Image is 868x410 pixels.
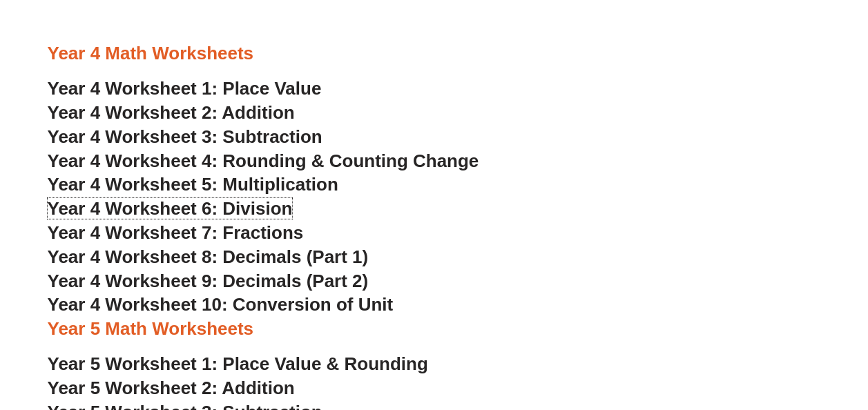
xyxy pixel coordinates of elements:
[48,318,821,341] h3: Year 5 Math Worksheets
[48,174,338,195] a: Year 4 Worksheet 5: Multiplication
[48,150,479,171] a: Year 4 Worksheet 4: Rounding & Counting Change
[48,271,369,291] a: Year 4 Worksheet 9: Decimals (Part 2)
[48,78,322,99] a: Year 4 Worksheet 1: Place Value
[48,246,369,267] a: Year 4 Worksheet 8: Decimals (Part 1)
[48,102,295,123] a: Year 4 Worksheet 2: Addition
[48,353,428,374] a: Year 5 Worksheet 1: Place Value & Rounding
[48,126,322,147] a: Year 4 Worksheet 3: Subtraction
[48,198,293,219] a: Year 4 Worksheet 6: Division
[48,222,304,243] a: Year 4 Worksheet 7: Fractions
[48,42,821,66] h3: Year 4 Math Worksheets
[48,294,394,315] a: Year 4 Worksheet 10: Conversion of Unit
[48,378,295,398] a: Year 5 Worksheet 2: Addition
[638,254,868,410] iframe: Chat Widget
